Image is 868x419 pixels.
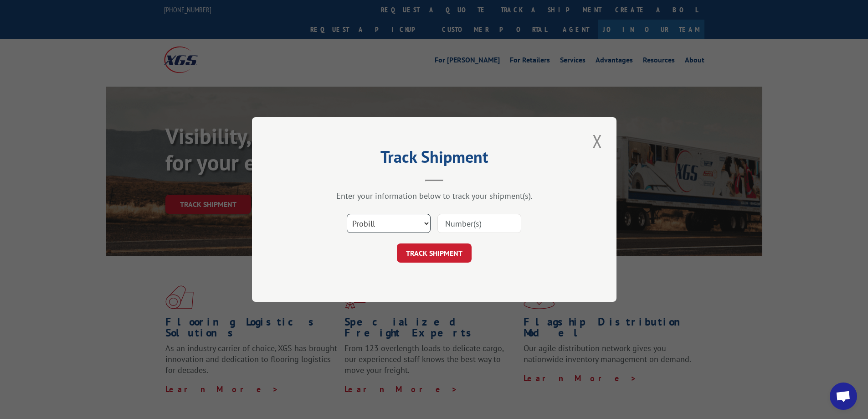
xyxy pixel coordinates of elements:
[397,243,472,263] button: TRACK SHIPMENT
[437,214,521,233] input: Number(s)
[590,129,605,154] button: Close modal
[830,383,857,410] a: Open chat
[298,150,571,168] h2: Track Shipment
[298,191,571,201] div: Enter your information below to track your shipment(s).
